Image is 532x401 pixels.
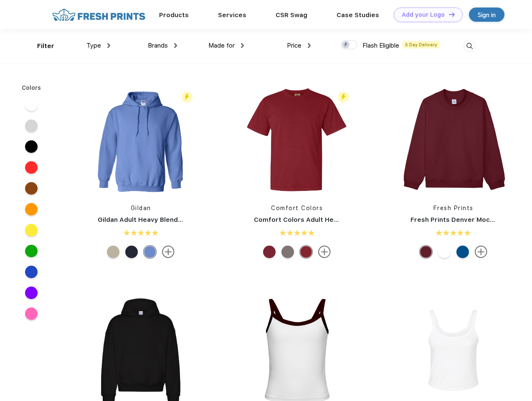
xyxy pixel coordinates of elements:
[159,11,189,19] a: Products
[456,246,469,258] div: Royal Blue
[98,216,280,223] a: Gildan Adult Heavy Blend 8 Oz. 50/50 Hooded Sweatshirt
[254,216,390,223] a: Comfort Colors Adult Heavyweight T-Shirt
[50,8,148,22] img: fo%20logo%202.webp
[125,246,138,258] div: Navy
[398,84,509,195] img: func=resize&h=266
[174,43,177,48] img: dropdown.png
[263,246,276,258] div: Chili
[463,39,476,53] img: desktop_search.svg
[438,246,451,258] div: White
[287,42,301,49] span: Price
[318,246,331,258] img: more.svg
[449,12,455,17] img: DT
[107,246,119,258] div: Sand
[85,84,196,195] img: func=resize&h=266
[241,84,352,195] img: func=resize&h=266
[281,246,294,258] div: Grey
[148,42,168,49] span: Brands
[433,205,474,211] a: Fresh Prints
[403,41,440,48] span: 5 Day Delivery
[402,11,445,18] div: Add your Logo
[338,91,349,103] img: flash_active_toggle.svg
[300,246,312,258] div: Crimson
[475,246,487,258] img: more.svg
[308,43,311,48] img: dropdown.png
[181,91,193,103] img: flash_active_toggle.svg
[144,246,156,258] div: Carolina Blue
[478,10,496,20] div: Sign in
[15,84,48,92] div: Colors
[241,43,244,48] img: dropdown.png
[208,42,235,49] span: Made for
[131,205,151,211] a: Gildan
[362,42,399,49] span: Flash Eligible
[107,43,110,48] img: dropdown.png
[86,42,101,49] span: Type
[162,246,175,258] img: more.svg
[37,41,54,51] div: Filter
[271,205,323,211] a: Comfort Colors
[469,8,504,22] a: Sign in
[420,246,432,258] div: Crimson Red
